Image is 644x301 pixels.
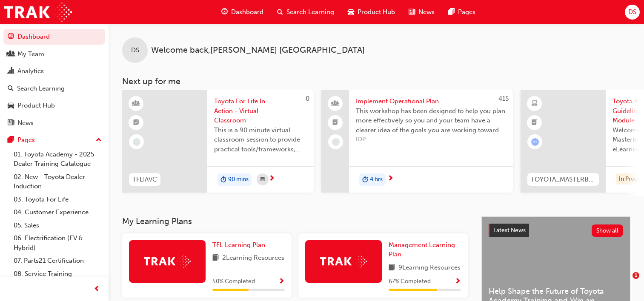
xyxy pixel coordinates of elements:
[321,90,513,193] a: 415Implement Operational PlanThis workshop has been designed to help you plan more effectively so...
[212,253,219,264] span: book-icon
[131,45,139,55] span: DS
[455,278,461,286] span: Show Progress
[10,193,105,206] a: 03. Toyota For Life
[212,240,269,250] a: TFL Learning Plan
[220,174,226,185] span: duration-icon
[615,272,635,292] iframe: Intercom live chat
[8,119,14,127] span: news-icon
[3,29,105,45] a: Dashboard
[96,135,102,146] span: up-icon
[409,7,415,17] span: news-icon
[498,95,509,102] span: 415
[231,7,263,17] span: Dashboard
[8,85,14,93] span: search-icon
[356,97,506,106] span: Implement Operational Plan
[10,232,105,254] a: 06. Electrification (EV & Hybrid)
[458,7,475,17] span: Pages
[270,3,341,21] a: search-iconSearch Learning
[221,7,228,17] span: guage-icon
[286,7,334,17] span: Search Learning
[4,3,72,22] img: Trak
[341,3,402,21] a: car-iconProduct Hub
[278,276,285,287] button: Show Progress
[356,135,506,145] span: IOP
[10,254,105,267] a: 07. Parts21 Certification
[389,277,431,287] span: 67 % Completed
[17,66,44,76] div: Analytics
[418,7,435,17] span: News
[3,46,105,62] a: My Team
[151,45,365,55] span: Welcome back , [PERSON_NAME] [GEOGRAPHIC_DATA]
[10,206,105,219] a: 04. Customer Experience
[8,102,14,110] span: car-icon
[3,63,105,79] a: Analytics
[122,216,468,226] h3: My Learning Plans
[133,98,139,109] span: learningResourceType_INSTRUCTOR_LED-icon
[17,118,34,128] div: News
[358,7,395,17] span: Product Hub
[532,98,538,109] span: learningResourceType_ELEARNING-icon
[387,175,394,183] span: next-icon
[441,3,482,21] a: pages-iconPages
[17,49,44,59] div: My Team
[10,267,105,281] a: 08. Service Training
[144,255,191,268] img: Trak
[132,175,157,185] span: TFLIAVC
[625,5,640,20] button: DS
[448,7,455,17] span: pages-icon
[133,117,139,128] span: booktick-icon
[8,68,14,75] span: chart-icon
[3,115,105,131] a: News
[389,263,395,273] span: book-icon
[8,51,14,58] span: people-icon
[3,98,105,114] a: Product Hub
[278,278,285,286] span: Show Progress
[122,90,314,193] a: 0TFLIAVCToyota For Life In Action - Virtual ClassroomThis is a 90 minute virtual classroom sessio...
[222,253,284,264] span: 2 Learning Resources
[306,95,309,102] span: 0
[531,138,539,146] span: learningRecordVerb_ATTEMPT-icon
[531,175,595,185] span: TOYOTA_MASTERBRAND_EL
[398,263,461,273] span: 9 Learning Resources
[3,132,105,148] button: Pages
[214,125,307,154] span: This is a 90 minute virtual classroom session to provide practical tools/frameworks, behaviours a...
[633,272,639,279] span: 1
[8,33,14,41] span: guage-icon
[532,117,538,128] span: booktick-icon
[109,77,644,86] h3: Next up for me
[212,277,255,287] span: 50 % Completed
[10,170,105,193] a: 02. New - Toyota Dealer Induction
[628,7,636,17] span: DS
[8,136,14,144] span: pages-icon
[94,284,100,295] span: prev-icon
[455,276,461,287] button: Show Progress
[332,98,338,109] span: people-icon
[10,148,105,170] a: 01. Toyota Academy - 2025 Dealer Training Catalogue
[370,175,383,185] span: 4 hrs
[489,224,623,237] a: Latest NewsShow all
[356,106,506,135] span: This workshop has been designed to help you plan more effectively so you and your team have a cle...
[17,135,35,145] div: Pages
[3,81,105,97] a: Search Learning
[389,240,461,259] a: Management Learning Plan
[133,138,140,146] span: learningRecordVerb_NONE-icon
[260,174,265,185] span: calendar-icon
[269,175,275,183] span: next-icon
[332,117,338,128] span: booktick-icon
[214,97,307,125] span: Toyota For Life In Action - Virtual Classroom
[17,101,55,111] div: Product Hub
[277,7,283,17] span: search-icon
[493,227,526,234] span: Latest News
[3,27,105,132] button: DashboardMy TeamAnalyticsSearch LearningProduct HubNews
[362,174,368,185] span: duration-icon
[320,255,367,268] img: Trak
[212,241,265,249] span: TFL Learning Plan
[17,84,65,94] div: Search Learning
[389,241,455,258] span: Management Learning Plan
[332,138,340,146] span: learningRecordVerb_NONE-icon
[215,3,270,21] a: guage-iconDashboard
[592,224,624,237] button: Show all
[402,3,441,21] a: news-iconNews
